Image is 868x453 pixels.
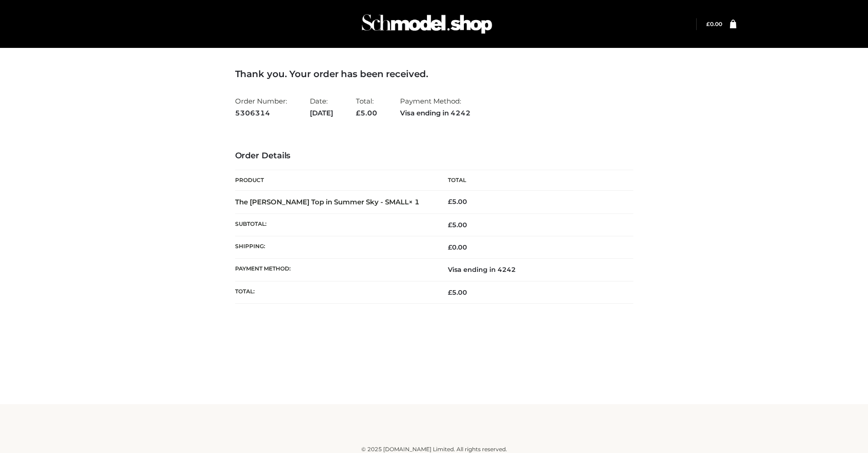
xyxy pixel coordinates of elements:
[400,107,471,119] strong: Visa ending in 4242
[235,107,287,119] strong: 5306314
[400,93,471,121] li: Payment Method:
[359,6,495,42] img: Schmodel Admin 964
[310,107,333,119] strong: [DATE]
[448,243,452,251] span: £
[235,151,633,161] h3: Order Details
[409,198,420,206] strong: × 1
[235,281,434,303] th: Total:
[448,198,452,206] span: £
[356,109,360,117] span: £
[448,221,452,229] span: £
[356,93,377,121] li: Total:
[706,21,722,27] a: £0.00
[235,236,434,259] th: Shipping:
[235,93,287,121] li: Order Number:
[434,259,633,281] td: Visa ending in 4242
[706,21,710,27] span: £
[235,198,420,206] strong: The [PERSON_NAME] Top in Summer Sky - SMALL
[235,68,633,79] h3: Thank you. Your order has been received.
[235,170,434,191] th: Product
[448,221,467,229] span: 5.00
[448,288,452,297] span: £
[448,243,467,251] bdi: 0.00
[235,213,434,236] th: Subtotal:
[434,170,633,191] th: Total
[235,259,434,281] th: Payment method:
[448,288,467,297] span: 5.00
[310,93,333,121] li: Date:
[356,109,377,117] span: 5.00
[706,21,722,27] bdi: 0.00
[448,198,467,206] bdi: 5.00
